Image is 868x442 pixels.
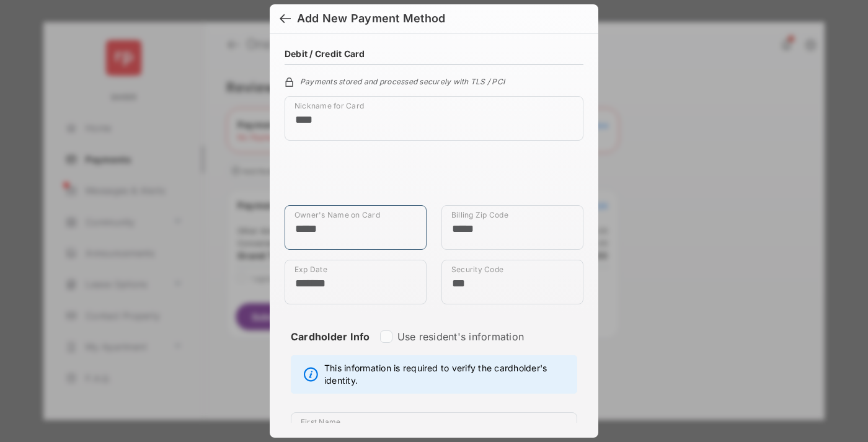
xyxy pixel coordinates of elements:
label: Use resident's information [397,330,524,343]
div: Add New Payment Method [297,12,445,25]
iframe: Credit card field [285,151,583,205]
h4: Debit / Credit Card [285,48,365,59]
span: This information is required to verify the cardholder's identity. [324,362,570,387]
strong: Cardholder Info [291,330,370,365]
div: Payments stored and processed securely with TLS / PCI [285,75,583,86]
